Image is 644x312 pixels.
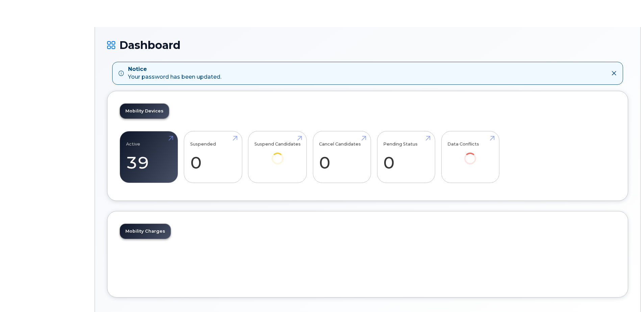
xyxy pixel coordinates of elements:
[128,66,221,81] div: Your password has been updated.
[383,135,429,179] a: Pending Status 0
[254,135,301,174] a: Suspend Candidates
[447,135,493,174] a: Data Conflicts
[120,224,171,239] a: Mobility Charges
[126,135,172,179] a: Active 39
[190,135,236,179] a: Suspended 0
[120,104,169,119] a: Mobility Devices
[107,39,628,51] h1: Dashboard
[319,135,365,179] a: Cancel Candidates 0
[128,66,221,73] strong: Notice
